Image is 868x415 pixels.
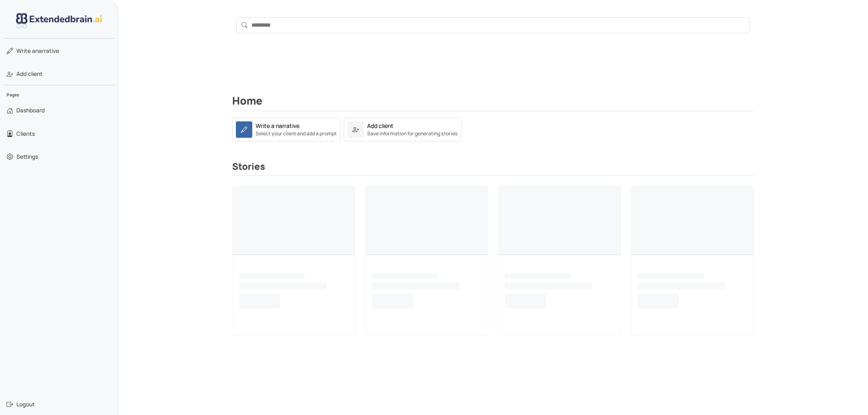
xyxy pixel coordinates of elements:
[232,95,754,111] h2: Home
[256,130,337,137] small: Select your client and add a prompt
[256,121,299,130] div: Write a narrative
[16,47,35,55] span: Write a
[367,121,393,130] div: Add client
[344,125,461,132] a: Add clientSave information for generating stories
[16,400,35,408] span: Logout
[16,70,43,78] span: Add client
[232,118,340,141] a: Write a narrativeSelect your client and add a prompt
[16,130,35,138] span: Clients
[16,153,38,161] span: Settings
[16,106,45,114] span: Dashboard
[16,47,59,55] span: narrative
[344,118,461,141] a: Add clientSave information for generating stories
[232,161,754,176] h3: Stories
[367,130,458,137] small: Save information for generating stories
[16,13,102,28] img: logo
[232,125,340,132] a: Write a narrativeSelect your client and add a prompt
